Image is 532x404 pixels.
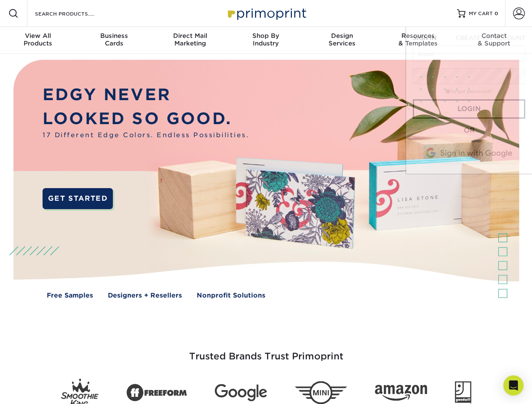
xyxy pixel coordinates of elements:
input: SEARCH PRODUCTS..... [34,8,116,19]
span: Shop By [228,32,304,40]
a: Nonprofit Solutions [197,291,265,300]
img: Primoprint [224,4,308,22]
a: Direct MailMarketing [152,27,228,54]
span: SIGN IN [413,35,436,41]
h3: Trusted Brands Trust Primoprint [20,331,513,372]
a: forgot password? [446,89,492,94]
div: & Templates [380,32,456,47]
a: DesignServices [304,27,380,54]
a: Free Samples [47,291,93,300]
input: Email [413,45,525,61]
a: Shop ByIndustry [228,27,304,54]
a: Login [413,99,525,119]
span: MY CART [469,10,493,17]
span: Resources [380,32,456,40]
p: LOOKED SO GOOD. [43,107,249,131]
div: Industry [228,32,304,47]
a: Designers + Resellers [108,291,182,300]
div: OR [413,125,525,136]
span: Design [304,32,380,40]
p: EDGY NEVER [43,83,249,107]
span: Business [76,32,152,40]
div: Marketing [152,32,228,47]
img: Google [215,384,267,401]
span: Direct Mail [152,32,228,40]
a: Resources& Templates [380,27,456,54]
span: 0 [495,11,498,16]
div: Open Intercom Messenger [503,375,524,396]
a: BusinessCards [76,27,152,54]
img: Goodwill [455,381,471,404]
div: Services [304,32,380,47]
img: Amazon [375,385,427,401]
a: GET STARTED [43,188,113,209]
span: 17 Different Edge Colors. Endless Possibilities. [43,130,249,140]
div: Cards [76,32,152,47]
span: CREATE AN ACCOUNT [456,35,525,41]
